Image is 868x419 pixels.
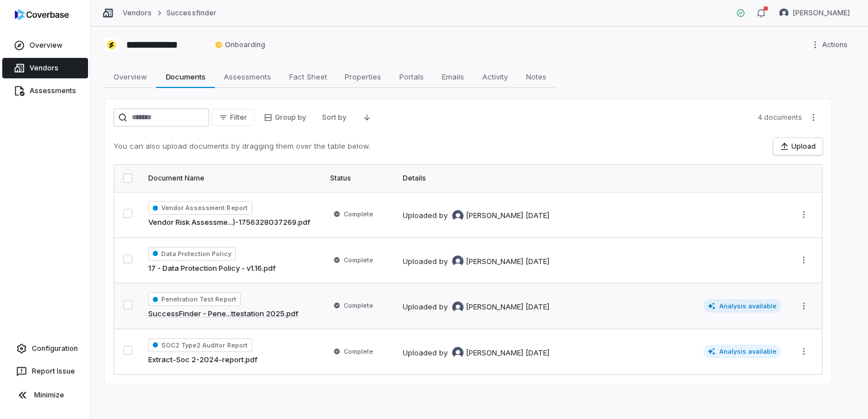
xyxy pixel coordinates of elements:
div: Uploaded [403,255,549,267]
button: More actions [804,109,823,126]
span: [PERSON_NAME] [466,301,523,313]
div: Details [403,174,781,183]
button: Report Issue [5,361,86,382]
button: Sort by [315,109,353,126]
span: [PERSON_NAME] [466,347,523,359]
div: Document Name [148,174,316,183]
div: [DATE] [525,301,549,313]
button: Minimize [5,384,86,407]
button: Luke Taylor avatar[PERSON_NAME] [773,5,857,22]
div: [DATE] [525,347,549,359]
a: 17 - Data Protection Policy - v1.16.pdf [148,263,276,274]
span: Notes [521,69,551,84]
a: Vendors [123,9,152,18]
img: Luke Taylor avatar [452,347,464,358]
span: [PERSON_NAME] [466,256,523,267]
p: You can also upload documents by dragging them over the table below. [114,141,370,152]
a: Assessments [2,81,88,101]
a: Vendors [2,58,88,78]
span: Data Protection Policy [148,247,236,261]
span: Penetration Test Report [148,292,241,306]
button: Group by [257,109,313,126]
button: More actions [795,298,813,315]
a: Successfinder [166,9,216,18]
span: Assessments [219,69,276,84]
span: Complete [344,347,373,356]
a: Extract-Soc 2-2024-report.pdf [148,354,257,366]
span: Overview [109,69,152,84]
a: Vendor Risk Assessme...)-1756328037269.pdf [148,217,310,228]
button: More actions [795,206,813,223]
div: by [439,347,523,358]
div: [DATE] [525,256,549,267]
img: Luke Taylor avatar [452,301,464,313]
img: Luke Taylor avatar [452,255,464,267]
div: [DATE] [525,210,549,221]
svg: Descending [362,113,372,122]
img: Luke Taylor avatar [452,210,464,221]
span: SOC2 Type2 Auditor Report [148,338,252,352]
span: [PERSON_NAME] [793,9,850,18]
div: by [439,210,523,221]
a: SuccessFinder - Pene...ttestation 2025.pdf [148,308,298,320]
button: Upload [773,138,823,155]
span: [PERSON_NAME] [466,210,523,221]
div: by [439,255,523,267]
div: Uploaded [403,301,549,313]
a: Overview [2,35,88,56]
span: Filter [230,113,247,122]
span: Properties [340,69,386,84]
span: Emails [437,69,469,84]
span: Complete [344,255,373,265]
div: by [439,301,523,313]
span: Onboarding [215,40,265,49]
a: Configuration [5,338,86,359]
button: Descending [356,109,378,126]
div: Status [330,174,389,183]
span: Analysis available [703,345,782,358]
span: Portals [395,69,428,84]
span: Fact Sheet [285,69,332,84]
span: Complete [344,209,373,219]
button: More actions [795,252,813,269]
button: Filter [211,109,254,126]
button: More actions [807,36,854,53]
span: Vendor Assessment Report [148,201,252,215]
span: Activity [478,69,512,84]
span: Complete [344,301,373,310]
img: logo-D7KZi-bG.svg [15,9,69,20]
button: More actions [795,343,813,360]
span: Analysis available [703,299,782,313]
span: Documents [161,69,210,84]
div: Uploaded [403,210,549,221]
img: Luke Taylor avatar [779,9,788,18]
div: Uploaded [403,347,549,358]
span: 4 documents [758,113,802,122]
